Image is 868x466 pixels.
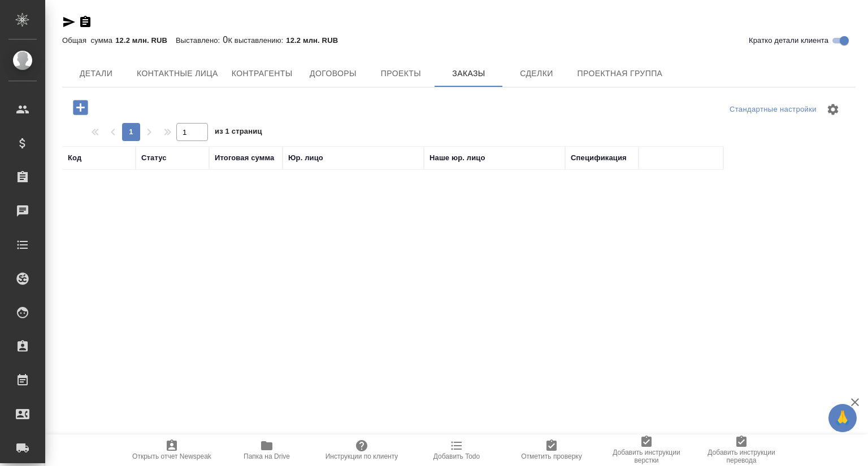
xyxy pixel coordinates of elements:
span: Заказы [441,67,496,81]
button: Инструкции по клиенту [314,434,409,466]
span: Контактные лица [137,67,218,81]
div: Код [68,152,81,164]
span: Сделки [509,67,563,81]
span: Кратко детали клиента [749,35,828,46]
p: Общая сумма [62,36,115,45]
div: Наше юр. лицо [429,152,485,164]
button: Добавить проект [65,96,96,119]
span: Контрагенты [232,67,293,81]
button: Скопировать ссылку для ЯМессенджера [62,15,76,29]
span: Отметить проверку [521,452,581,460]
span: Настроить таблицу [819,96,847,123]
div: 0 [62,33,856,47]
p: К выставлению: [228,36,286,45]
button: Отметить проверку [504,434,599,466]
span: Добавить инструкции верстки [606,449,687,464]
span: Инструкции по клиенту [325,452,398,460]
span: из 1 страниц [215,125,262,141]
p: 12.2 млн. RUB [286,36,346,45]
span: Проекты [374,67,428,81]
button: Скопировать ссылку [79,15,92,29]
button: Добавить Todo [409,434,504,466]
button: 🙏 [828,404,857,432]
span: Открыть отчет Newspeak [132,452,211,460]
div: Юр. лицо [288,152,323,164]
button: Открыть отчет Newspeak [124,434,219,466]
span: Добавить Todo [433,452,480,460]
button: Добавить инструкции верстки [599,434,694,466]
span: Добавить инструкции перевода [701,449,782,464]
span: Договоры [306,67,360,81]
div: Спецификация [571,152,627,164]
div: split button [727,101,819,118]
span: Проектная группа [577,67,662,81]
p: 12.2 млн. RUB [115,36,176,45]
div: Итоговая сумма [215,152,274,164]
span: 🙏 [833,406,852,430]
button: Добавить инструкции перевода [694,434,789,466]
span: Папка на Drive [244,452,290,460]
span: Детали [69,67,123,81]
button: Папка на Drive [219,434,314,466]
div: Статус [141,152,167,164]
p: Выставлено: [176,36,223,45]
